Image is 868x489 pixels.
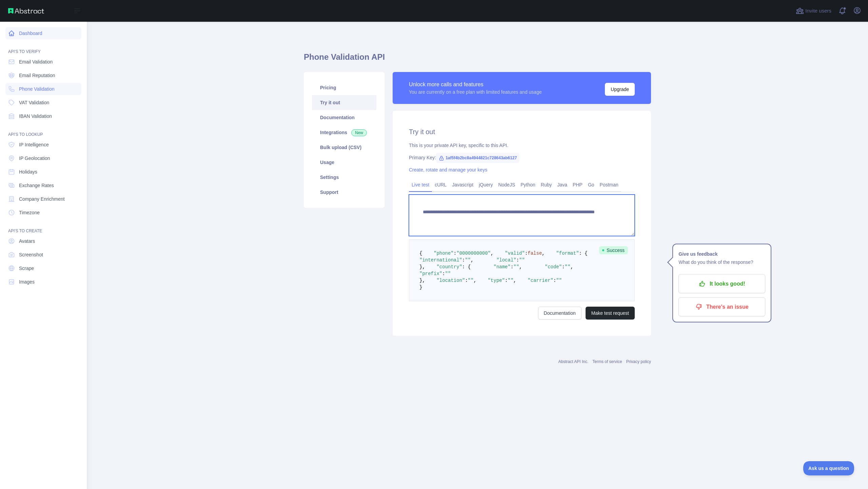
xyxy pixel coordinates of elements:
[312,155,376,170] a: Usage
[19,238,35,244] span: Avatars
[586,307,635,320] button: Make test request
[579,251,588,256] span: : {
[513,278,516,283] span: ,
[5,262,81,274] a: Scrape
[476,179,495,190] a: jQuery
[419,285,422,290] span: }
[19,99,49,106] span: VAT Validation
[434,251,454,256] span: "phone"
[409,167,487,173] a: Create, rotate and manage your keys
[5,206,81,219] a: Timezone
[312,80,376,95] a: Pricing
[409,127,635,137] h2: Try it out
[794,5,833,16] button: Invite users
[597,179,621,190] a: Postman
[605,83,635,96] button: Upgrade
[351,129,367,136] span: New
[491,251,493,256] span: ,
[558,359,589,364] a: Abstract API Inc.
[599,246,628,254] span: Success
[409,80,542,89] div: Unlock more calls and features
[312,185,376,200] a: Support
[556,251,579,256] span: "format"
[528,278,553,283] span: "carrier"
[5,69,81,81] a: Email Reputation
[471,257,473,263] span: ,
[5,139,81,151] a: IP Intelligence
[493,264,510,270] span: "name"
[409,89,542,95] div: You are currently on a free plan with limited features and usage
[19,209,40,216] span: Timezone
[5,83,81,95] a: Phone Validation
[5,124,81,137] div: API'S TO LOOKUP
[5,96,81,109] a: VAT Validation
[538,307,581,320] a: Documentation
[5,41,81,54] div: API'S TO VERIFY
[468,278,474,283] span: ""
[5,56,81,68] a: Email Validation
[5,179,81,192] a: Exchange Rates
[513,264,519,270] span: ""
[5,27,81,39] a: Dashboard
[19,141,49,148] span: IP Intelligence
[508,278,514,283] span: ""
[511,264,513,270] span: :
[462,264,471,270] span: : {
[5,166,81,178] a: Holidays
[518,179,538,190] a: Python
[436,153,519,163] span: 1af5f4b2bc8a4944821c728643ab6127
[5,193,81,205] a: Company Enrichment
[474,278,476,283] span: ,
[505,278,508,283] span: :
[19,86,55,92] span: Phone Validation
[538,179,555,190] a: Ruby
[432,179,449,190] a: cURL
[454,251,456,256] span: :
[19,196,65,202] span: Company Enrichment
[5,220,81,234] div: API'S TO CREATE
[5,110,81,122] a: IBAN Validation
[409,154,635,161] div: Primary Key:
[436,264,462,270] span: "country"
[19,155,50,162] span: IP Geolocation
[19,278,35,285] span: Images
[19,113,52,120] span: IBAN Validation
[462,257,465,263] span: :
[419,264,425,270] span: },
[626,359,651,364] a: Privacy policy
[5,249,81,261] a: Screenshot
[519,264,522,270] span: ,
[304,52,651,68] h1: Phone Validation API
[5,276,81,288] a: Images
[8,8,44,14] img: Abstract API
[409,179,432,190] a: Live test
[449,179,476,190] a: Javascript
[442,271,445,276] span: :
[562,264,565,270] span: :
[312,95,376,110] a: Try it out
[419,278,425,283] span: },
[419,271,442,276] span: "prefix"
[445,271,451,276] span: ""
[555,179,570,190] a: Java
[5,152,81,164] a: IP Geolocation
[556,278,562,283] span: ""
[488,278,505,283] span: "type"
[419,251,422,256] span: {
[570,179,585,190] a: PHP
[19,182,54,189] span: Exchange Rates
[312,140,376,155] a: Bulk upload (CSV)
[312,170,376,185] a: Settings
[409,142,635,149] div: This is your private API key, specific to this API.
[419,257,462,263] span: "international"
[542,251,545,256] span: ,
[19,58,53,65] span: Email Validation
[456,251,491,256] span: "0000000000"
[516,257,519,263] span: :
[19,72,55,79] span: Email Reputation
[312,110,376,125] a: Documentation
[5,235,81,247] a: Avatars
[465,257,471,263] span: ""
[565,264,571,270] span: ""
[519,257,525,263] span: ""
